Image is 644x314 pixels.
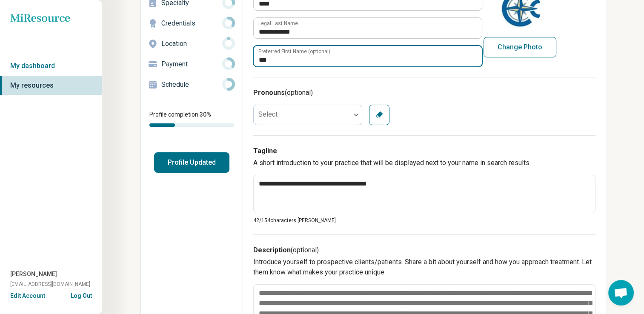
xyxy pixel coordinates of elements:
label: Select [258,110,278,118]
div: Profile completion: [141,105,243,132]
a: Credentials [141,13,243,34]
p: Payment [161,59,222,69]
span: 30 % [200,111,211,118]
p: Schedule [161,80,222,90]
button: Change Photo [484,37,556,57]
div: Profile completion [149,123,234,127]
h3: Pronouns [253,88,595,98]
span: [PERSON_NAME] [10,270,57,279]
p: Location [161,39,222,49]
a: Location [141,34,243,54]
p: 42/ 154 characters [PERSON_NAME] [253,217,595,224]
span: (optional) [291,246,319,254]
button: Log Out [71,291,92,298]
h3: Description [253,245,595,255]
div: Open chat [608,280,634,305]
a: Schedule [141,74,243,95]
button: Profile Updated [154,152,229,173]
p: Introduce yourself to prospective clients/patients. Share a bit about yourself and how you approa... [253,257,595,277]
button: Edit Account [10,291,45,300]
h3: Tagline [253,146,595,156]
label: Preferred First Name (optional) [258,49,330,54]
p: Credentials [161,18,222,29]
span: (optional) [285,88,313,97]
a: Payment [141,54,243,74]
label: Legal Last Name [258,21,298,26]
span: [EMAIL_ADDRESS][DOMAIN_NAME] [10,280,90,288]
p: A short introduction to your practice that will be displayed next to your name in search results. [253,158,595,168]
